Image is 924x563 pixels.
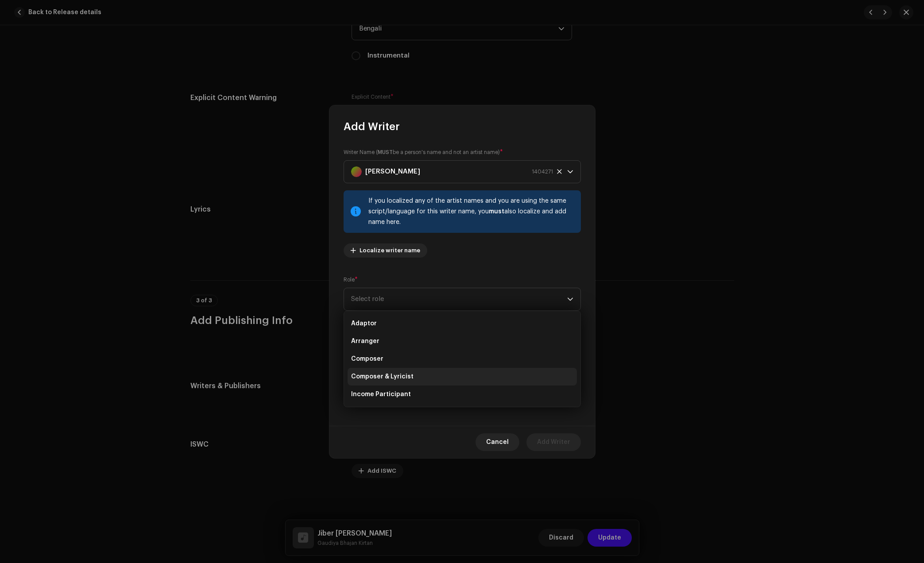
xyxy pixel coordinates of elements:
[526,433,581,451] button: Add Writer
[351,319,377,328] span: Adaptor
[348,350,577,368] li: Composer
[365,161,420,183] strong: [PERSON_NAME]
[351,372,414,381] span: Composer & Lyricist
[532,161,553,183] span: 1404271
[489,208,504,215] strong: must
[378,150,393,155] strong: MUST
[348,368,577,386] li: Composer & Lyricist
[351,288,567,310] span: Select role
[567,288,573,310] div: dropdown trigger
[344,275,355,284] small: Role
[368,196,574,228] div: If you localized any of the artist names and you are using the same script/language for this writ...
[537,433,570,451] span: Add Writer
[351,337,379,346] span: Arranger
[567,161,573,183] div: dropdown trigger
[360,242,420,259] span: Localize writer name
[351,355,383,363] span: Composer
[351,390,411,399] span: Income Participant
[486,433,509,451] span: Cancel
[344,243,427,258] button: Localize writer name
[348,403,577,421] li: Lyricist
[348,315,577,332] li: Adaptor
[344,311,580,495] ul: Option List
[344,148,500,157] small: Writer Name ( be a person's name and not an artist name)
[344,120,400,134] span: Add Writer
[476,433,519,451] button: Cancel
[351,161,567,183] span: Jit Mondal
[348,332,577,350] li: Arranger
[348,386,577,403] li: Income Participant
